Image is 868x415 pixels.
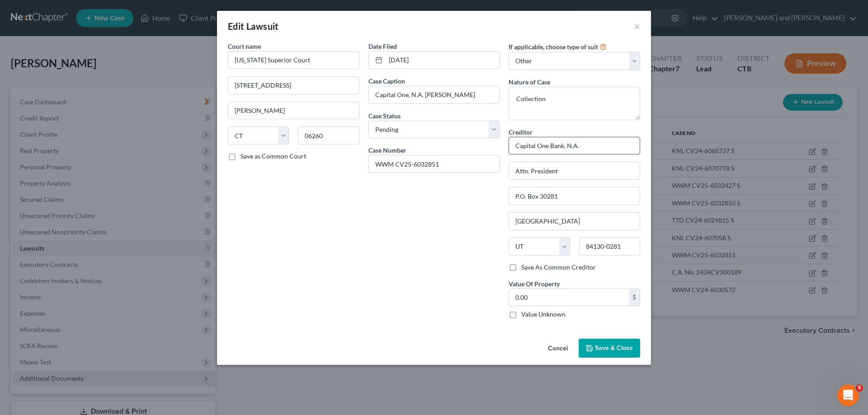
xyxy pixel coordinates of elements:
[228,102,359,119] input: Enter city...
[509,187,640,205] input: Apt, Suite, etc...
[509,289,629,306] input: 0.00
[509,162,640,179] input: Enter address...
[246,21,279,32] span: Lawsuit
[241,152,306,161] label: Save as Common Court
[228,21,245,32] span: Edit
[368,76,405,86] label: Case Caption
[595,344,633,352] span: Save & Close
[228,51,359,69] input: Search court by name...
[509,137,640,155] input: Search creditor by name...
[228,42,261,50] span: Court name
[369,155,500,173] input: #
[521,310,566,319] label: Value Unknown
[541,340,575,358] button: Cancel
[509,128,533,136] span: Creditor
[521,263,596,272] label: Save As Common Creditor
[837,384,859,406] iframe: Intercom live chat
[509,279,560,289] label: Value Of Property
[228,77,359,94] input: Enter address...
[368,42,397,51] label: Date Filed
[856,384,863,392] span: 5
[369,86,500,103] input: --
[634,21,640,32] button: ×
[368,112,401,120] span: Case Status
[579,238,640,256] input: Enter zip...
[386,51,500,69] input: MM/DD/YYYY
[298,126,359,145] input: Enter zip...
[368,145,406,155] label: Case Number
[579,339,640,358] button: Save & Close
[509,42,598,51] label: If applicable, choose type of suit
[509,77,550,87] label: Nature of Case
[629,289,640,306] div: $
[509,213,640,230] input: Enter city...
